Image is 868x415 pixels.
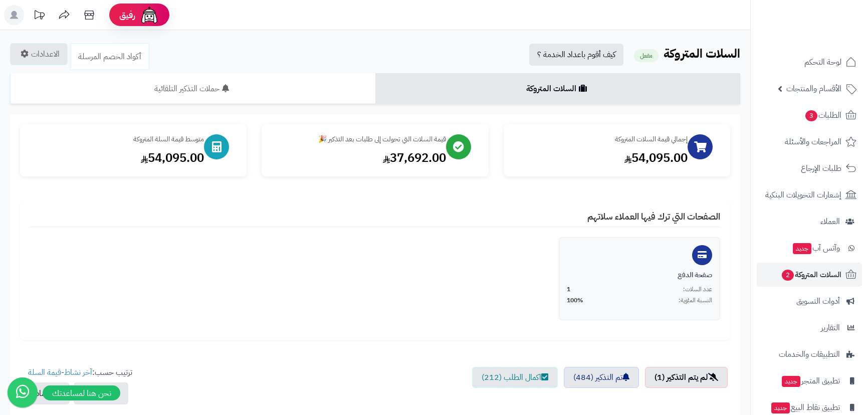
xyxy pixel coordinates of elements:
[793,243,811,254] span: جديد
[119,9,135,21] span: رفيق
[20,367,132,404] ul: ترتيب حسب: -
[757,342,862,366] a: التطبيقات والخدمات
[786,82,841,96] span: الأقسام والمنتجات
[10,73,375,104] a: حملات التذكير التلقائية
[771,402,790,413] span: جديد
[757,50,862,74] a: لوحة التحكم
[805,110,818,122] span: 3
[779,347,840,361] span: التطبيقات والخدمات
[757,210,862,234] a: العملاء
[757,103,862,127] a: الطلبات3
[804,55,841,69] span: لوحة التحكم
[514,134,688,144] div: إجمالي قيمة السلات المتروكة
[375,73,741,104] a: السلات المتروكة
[757,183,862,207] a: إشعارات التحويلات البنكية
[28,366,61,378] a: قيمة السلة
[567,270,712,280] div: صفحة الدفع
[782,376,800,387] span: جديد
[514,149,688,166] div: 54,095.00
[757,236,862,260] a: وآتس آبجديد
[683,285,712,294] span: عدد السلات:
[20,382,70,404] button: آخر نشاط
[804,108,841,122] span: الطلبات
[757,156,862,180] a: طلبات الإرجاع
[645,367,728,388] a: لم يتم التذكير (1)
[785,135,841,149] span: المراجعات والأسئلة
[567,296,583,305] span: 100%
[757,263,862,287] a: السلات المتروكة2
[757,289,862,313] a: أدوات التسويق
[64,366,92,378] a: آخر نشاط
[30,149,204,166] div: 54,095.00
[781,374,840,388] span: تطبيق المتجر
[792,241,840,255] span: وآتس آب
[757,369,862,393] a: تطبيق المتجرجديد
[272,149,446,166] div: 37,692.00
[139,5,159,25] img: ai-face.png
[30,212,720,227] h4: الصفحات التي ترك فيها العملاء سلاتهم
[472,367,558,388] a: اكمال الطلب (212)
[529,44,623,66] a: كيف أقوم باعداد الخدمة ؟
[781,268,841,282] span: السلات المتروكة
[272,134,446,144] div: قيمة السلات التي تحولت إلى طلبات بعد التذكير 🎉
[70,43,149,70] a: أكواد الخصم المرسلة
[30,134,204,144] div: متوسط قيمة السلة المتروكة
[564,367,639,388] a: تم التذكير (484)
[567,285,570,294] span: 1
[679,296,712,305] span: النسبة المئوية:
[27,5,52,28] a: تحديثات المنصة
[10,43,68,65] a: الاعدادات
[796,294,840,308] span: أدوات التسويق
[757,316,862,340] a: التقارير
[770,400,840,414] span: تطبيق نقاط البيع
[634,49,659,62] small: مفعل
[801,161,841,175] span: طلبات الإرجاع
[800,23,858,44] img: logo-2.png
[765,188,841,202] span: إشعارات التحويلات البنكية
[74,382,128,404] button: قيمة السلة
[782,270,794,281] span: 2
[820,215,840,229] span: العملاء
[664,45,740,63] b: السلات المتروكة
[821,321,840,335] span: التقارير
[757,130,862,154] a: المراجعات والأسئلة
